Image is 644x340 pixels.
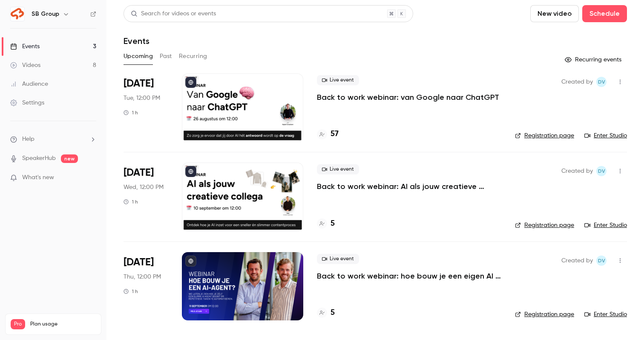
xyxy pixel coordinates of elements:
[515,221,574,230] a: Registration page
[160,49,172,63] button: Past
[582,5,627,22] button: Schedule
[124,73,168,142] div: Aug 26 Tue, 12:00 PM (Europe/Amsterdam)
[10,80,48,88] div: Audience
[561,256,593,266] span: Created by
[10,135,96,144] li: help-dropdown-opener
[10,99,44,107] div: Settings
[124,273,161,281] span: Thu, 12:00 PM
[331,128,339,140] h4: 57
[584,221,627,230] a: Enter Studio
[598,166,605,176] span: Dv
[317,254,359,264] span: Live event
[515,310,574,319] a: Registration page
[124,288,138,295] div: 1 h
[124,77,154,90] span: [DATE]
[124,49,153,63] button: Upcoming
[124,163,168,231] div: Sep 10 Wed, 12:00 PM (Europe/Amsterdam)
[598,77,605,87] span: Dv
[561,166,593,176] span: Created by
[22,154,56,163] a: SpeakerHub
[598,256,605,266] span: Dv
[584,131,627,140] a: Enter Studio
[124,109,138,116] div: 1 h
[317,128,339,140] a: 57
[317,218,335,230] a: 5
[22,135,34,144] span: Help
[317,164,359,174] span: Live event
[124,36,149,46] h1: Events
[124,94,160,102] span: Tue, 12:00 PM
[515,131,574,140] a: Registration page
[317,307,335,319] a: 5
[317,92,499,102] a: Back to work webinar: van Google naar ChatGPT
[124,198,138,205] div: 1 h
[124,252,168,320] div: Sep 11 Thu, 12:00 PM (Europe/Amsterdam)
[596,256,607,266] span: Dante van der heijden
[10,42,40,51] div: Events
[124,183,164,192] span: Wed, 12:00 PM
[131,9,216,18] div: Search for videos or events
[179,49,207,63] button: Recurring
[584,310,627,319] a: Enter Studio
[30,321,96,328] span: Plan usage
[317,181,501,192] a: Back to work webinar: AI als jouw creatieve collega
[124,166,154,180] span: [DATE]
[86,174,96,182] iframe: Noticeable Trigger
[561,77,593,87] span: Created by
[22,173,54,182] span: What's new
[561,53,627,67] button: Recurring events
[596,166,607,176] span: Dante van der heijden
[11,7,24,21] img: SB Group
[331,218,335,230] h4: 5
[530,5,579,22] button: New video
[10,61,40,70] div: Videos
[61,154,78,163] span: new
[331,307,335,319] h4: 5
[32,10,59,18] h6: SB Group
[596,77,607,87] span: Dante van der heijden
[11,319,25,329] span: Pro
[124,256,154,269] span: [DATE]
[317,75,359,85] span: Live event
[317,271,501,281] a: Back to work webinar: hoe bouw je een eigen AI agent?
